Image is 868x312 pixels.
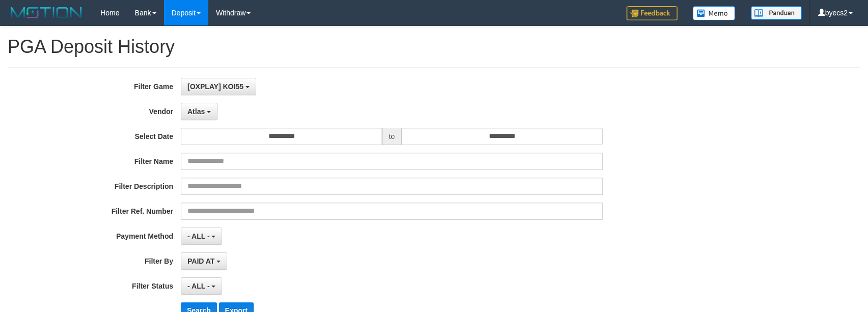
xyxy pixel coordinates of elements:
span: PAID AT [187,257,214,265]
img: Feedback.jpg [627,6,677,20]
span: - ALL - [187,232,210,240]
img: panduan.png [751,6,802,20]
button: - ALL - [181,228,222,245]
img: Button%20Memo.svg [693,6,736,20]
img: MOTION_logo.png [8,5,85,20]
button: [OXPLAY] KOI55 [181,78,256,95]
span: - ALL - [187,282,210,290]
button: - ALL - [181,277,222,295]
span: to [382,128,401,145]
span: [OXPLAY] KOI55 [187,82,243,91]
button: PAID AT [181,252,227,270]
span: Atlas [187,107,205,116]
button: Atlas [181,103,218,120]
h1: PGA Deposit History [8,37,860,57]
